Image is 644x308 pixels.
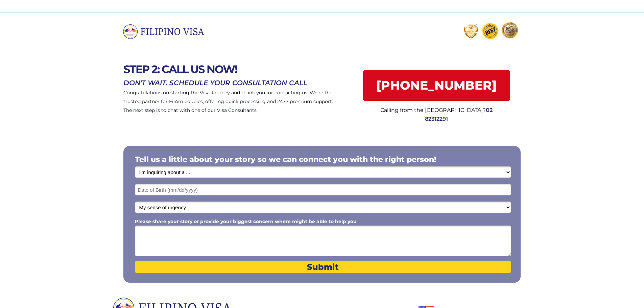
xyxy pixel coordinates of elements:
span: [PHONE_NUMBER] [363,78,510,93]
a: [PHONE_NUMBER] [363,70,510,101]
span: STEP 2: CALL US NOW! [123,63,237,76]
input: Date of Birth (mm/dd/yyyy) [135,184,511,195]
button: Submit [135,261,511,273]
span: Please share your story or provide your biggest concern where might be able to help you [135,218,357,224]
span: Tell us a little about your story so we can connect you with the right person! [135,155,436,164]
span: Calling from the [GEOGRAPHIC_DATA]? [380,107,486,113]
span: DON'T WAIT. SCHEDULE YOUR CONSULTATION CALL [123,79,307,87]
span: Congratulations on starting the Visa Journey and thank you for contacting us. We're the trusted p... [123,90,333,113]
span: Submit [135,262,511,272]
